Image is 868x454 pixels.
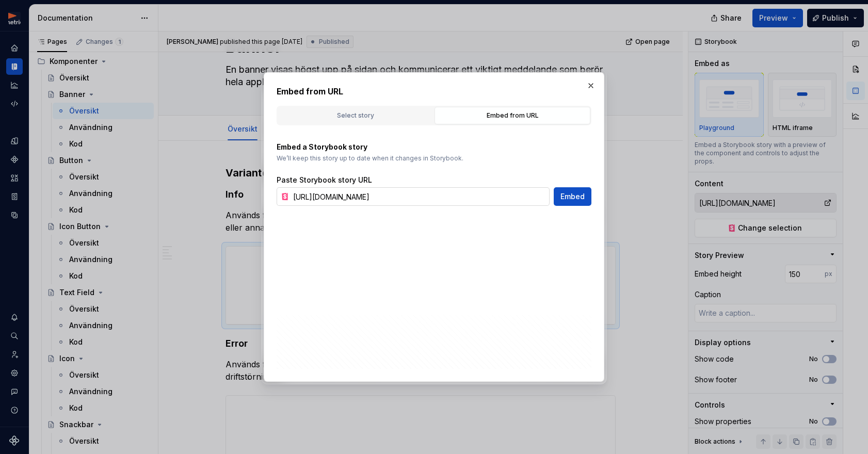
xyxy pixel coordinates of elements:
[289,187,550,206] input: https://storybook.com/story/...
[277,85,591,98] h2: Embed from URL
[554,187,591,206] button: Embed
[277,175,372,185] label: Paste Storybook story URL
[560,191,585,202] span: Embed
[281,110,430,121] div: Select story
[277,154,591,163] p: We’ll keep this story up to date when it changes in Storybook.
[438,110,587,121] div: Embed from URL
[277,142,591,152] p: Embed a Storybook story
